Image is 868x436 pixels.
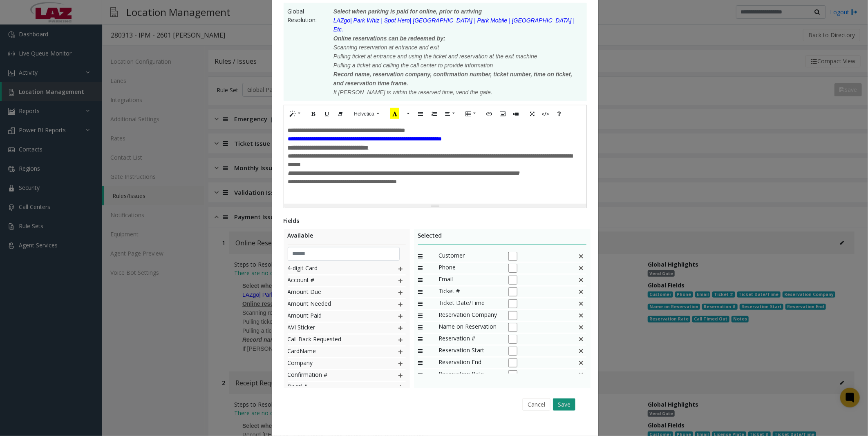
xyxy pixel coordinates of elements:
img: plusIcon.svg [397,299,404,310]
span: LAZgo| Park Whiz | Spot Hero| [GEOGRAPHIC_DATA] | Park Mobile | [GEOGRAPHIC_DATA] | Etc. [333,17,575,33]
span: Reservation Company [438,310,500,321]
button: Paragraph [441,107,459,120]
span: If [PERSON_NAME] is within the reserved time, vend the gate. [333,89,492,96]
img: plusIcon.svg [397,358,404,369]
span: Account # [288,276,380,286]
span: Ticket Date/Time [438,298,500,309]
button: Remove Font Style (CTRL+\) [334,107,348,120]
img: plusIcon.svg [397,287,404,298]
span: Amount Paid [288,311,380,322]
span: Call Back Requested [288,335,380,345]
span: Phone [438,263,500,274]
span: Reservation # [438,334,500,345]
img: false [578,346,584,356]
button: Full Screen [525,107,539,120]
img: false [578,310,584,321]
button: Table [461,107,480,120]
img: plusIcon.svg [397,335,404,345]
span: Reservation Rate [438,369,500,380]
img: false [578,275,584,285]
button: Save [553,398,575,411]
img: false [578,298,584,309]
span: Decal # [288,382,380,393]
button: Help [552,107,566,120]
button: Recent Color [386,107,404,120]
button: Unordered list (CTRL+SHIFT+NUM7) [414,107,427,120]
img: false [578,334,584,345]
div: Fields [284,216,587,225]
span: Ticket # [438,287,500,297]
button: Style [286,107,305,120]
span: Company [288,358,380,369]
span: 4-digit Card [288,264,380,274]
button: Underline (CTRL+U) [320,107,334,120]
button: Code View [539,107,553,120]
button: Link (CTRL+K) [482,107,496,120]
button: Ordered list (CTRL+SHIFT+NUM8) [427,107,441,120]
span: Reservation Start [438,346,500,356]
img: false [578,369,584,380]
button: Cancel [522,398,550,411]
div: Available [288,231,406,245]
img: plusIcon.svg [397,382,404,393]
span: AVI Sticker [288,323,380,334]
span: CardName [288,347,380,357]
div: Resize [284,204,586,208]
img: plusIcon.svg [397,323,404,334]
div: Selected [418,231,587,245]
span: Amount Needed [288,299,380,310]
img: false [578,287,584,297]
span: Online reservations can be redeemed by: [333,35,445,42]
span: Helvetica [354,111,374,117]
button: Picture [496,107,510,120]
button: More Color [403,107,412,120]
span: Pulling ticket at entrance and using the ticket and reservation at the exit machine [333,53,537,60]
img: false [578,358,584,368]
span: Amount Due [288,287,380,298]
img: plusIcon.svg [397,370,404,381]
img: plusIcon.svg [397,311,404,322]
button: Bold (CTRL+B) [307,107,321,120]
span: Reservation End [438,358,500,368]
span: Confirmation # [288,370,380,381]
img: plusIcon.svg [397,276,404,286]
img: false [578,263,584,274]
span: Pulling a ticket and calling the call center to provide information [333,62,493,69]
span: Name on Reservation [438,322,500,333]
span: Record name, reservation company, confirmation number, ticket number, time on ticket, and reserva... [333,71,573,87]
button: Font Family [350,108,384,120]
span: Scanning reservation at entrance and exit [333,44,439,51]
span: Email [438,275,500,285]
span: Global Resolution: [288,7,325,97]
img: false [578,251,584,262]
img: plusIcon.svg [397,347,404,357]
img: plusIcon.svg [397,264,404,274]
img: false [578,322,584,333]
button: Video [509,107,523,120]
span: Customer [438,251,500,262]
